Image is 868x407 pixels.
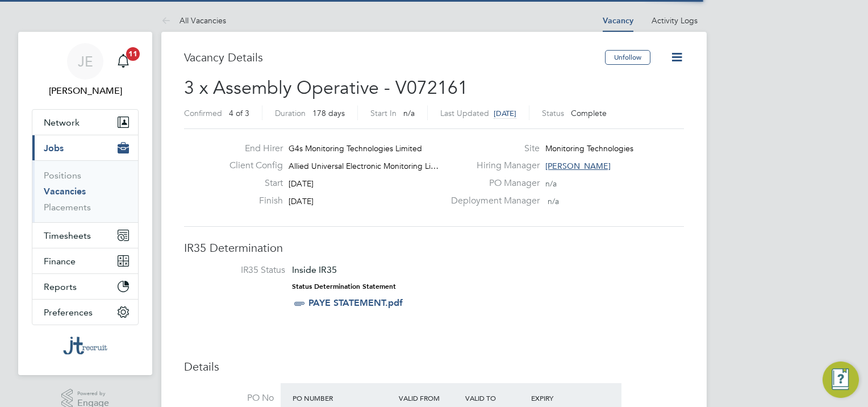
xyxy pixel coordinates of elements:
span: Complete [571,108,607,118]
label: Confirmed [184,108,222,118]
label: PO No [184,392,274,404]
span: 11 [126,47,140,61]
a: Vacancy [603,16,633,26]
button: Network [32,110,138,135]
div: Jobs [32,160,138,222]
a: Placements [44,202,91,213]
a: 11 [112,43,135,80]
span: n/a [403,108,415,118]
span: [DATE] [494,109,516,118]
label: Deployment Manager [444,195,540,207]
h3: Details [184,359,684,374]
label: Start [220,177,283,189]
span: Jobs [44,143,64,153]
a: Activity Logs [652,15,698,26]
span: [DATE] [289,196,314,206]
a: Vacancies [44,186,86,197]
label: PO Manager [444,177,540,189]
span: Jemma Ellison [32,84,139,98]
span: Powered by [77,389,109,398]
span: JE [78,54,93,69]
label: IR35 Status [195,264,285,276]
button: Reports [32,274,138,299]
button: Finance [32,248,138,273]
span: [DATE] [289,178,314,189]
span: Allied Universal Electronic Monitoring Li… [289,161,439,171]
span: Timesheets [44,230,91,241]
nav: Main navigation [18,32,152,375]
img: jtrecruit-logo-retina.png [63,337,107,355]
label: Finish [220,195,283,207]
span: Monitoring Technologies [545,143,633,153]
button: Timesheets [32,223,138,248]
button: Jobs [32,135,138,160]
a: JE[PERSON_NAME] [32,43,139,98]
label: Start In [370,108,397,118]
a: Go to home page [32,337,139,355]
label: Hiring Manager [444,160,540,172]
span: 178 days [312,108,345,118]
label: Client Config [220,160,283,172]
h3: Vacancy Details [184,50,605,65]
strong: Status Determination Statement [292,283,396,290]
span: Reports [44,281,77,292]
span: n/a [548,196,559,206]
button: Preferences [32,300,138,325]
span: 3 x Assembly Operative - V072161 [184,77,468,99]
a: PAYE STATEMENT.pdf [308,297,403,308]
span: [PERSON_NAME] [545,161,611,171]
span: 4 of 3 [229,108,249,118]
button: Engage Resource Center [823,362,859,398]
span: n/a [545,178,557,189]
span: Network [44,117,80,128]
a: All Vacancies [161,15,226,26]
label: End Hirer [220,143,283,155]
span: Finance [44,256,76,267]
label: Duration [275,108,306,118]
label: Last Updated [440,108,489,118]
h3: IR35 Determination [184,240,684,255]
span: G4s Monitoring Technologies Limited [289,143,422,153]
label: Site [444,143,540,155]
label: Status [542,108,564,118]
span: Inside IR35 [292,264,337,275]
button: Unfollow [605,50,650,65]
a: Positions [44,170,81,181]
span: Preferences [44,307,93,318]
